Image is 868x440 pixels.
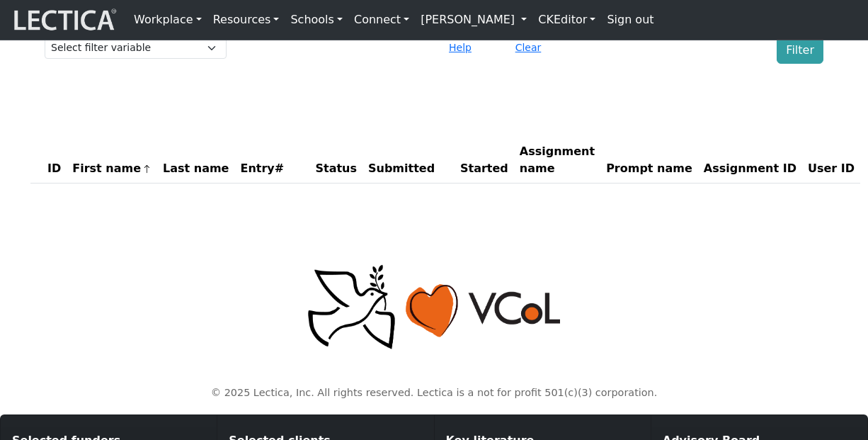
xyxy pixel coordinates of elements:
[11,6,117,33] img: lecticalive
[415,6,532,34] a: [PERSON_NAME]
[128,6,207,34] a: Workplace
[455,137,514,184] th: Started
[157,137,234,184] th: Last name
[606,160,692,177] span: Prompt name
[808,160,855,177] span: User ID
[509,37,548,59] button: Clear
[348,6,415,34] a: Connect
[47,160,61,177] span: ID
[207,6,285,34] a: Resources
[704,160,796,177] span: Assignment ID
[39,385,829,401] p: © 2025 Lectica, Inc. All rights reserved. Lectica is a not for profit 501(c)(3) corporation.
[520,143,595,177] span: Assignment name
[442,37,478,59] button: Help
[532,6,601,34] a: CKEditor
[442,40,478,54] a: Help
[285,6,348,34] a: Schools
[601,6,659,34] a: Sign out
[72,160,152,177] span: First name
[368,160,435,177] span: Submitted
[777,37,823,64] button: Filter
[240,160,304,177] span: Entry#
[315,160,357,177] span: Status
[304,263,564,351] img: Peace, love, VCoL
